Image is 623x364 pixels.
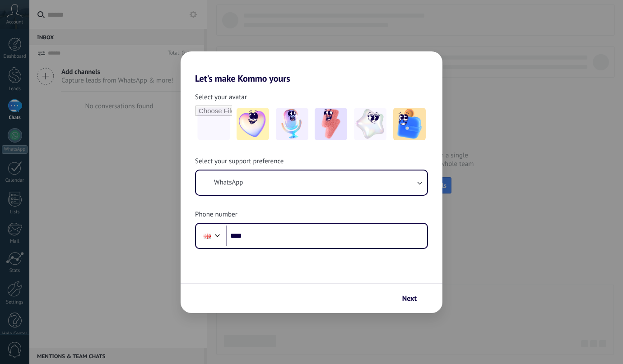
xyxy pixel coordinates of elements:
[276,108,308,140] img: -2.jpeg
[195,157,284,166] span: Select your support preference
[196,170,427,195] button: WhatsApp
[398,291,429,306] button: Next
[195,93,247,102] span: Select your avatar
[315,108,347,140] img: -3.jpeg
[354,108,386,140] img: -4.jpeg
[402,295,417,302] span: Next
[195,210,237,219] span: Phone number
[237,108,269,140] img: -1.jpeg
[214,178,243,187] span: WhatsApp
[199,226,216,245] div: Georgia: + 995
[181,51,442,84] h2: Let's make Kommo yours
[393,108,426,140] img: -5.jpeg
